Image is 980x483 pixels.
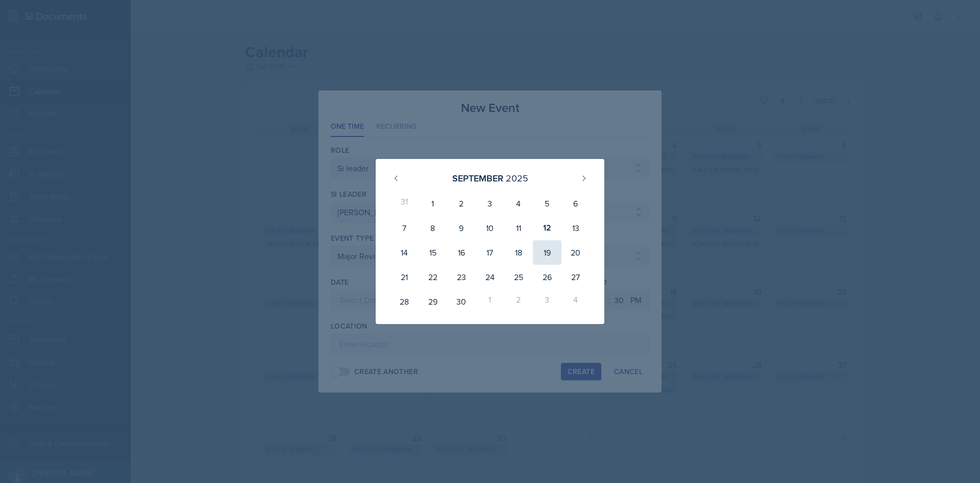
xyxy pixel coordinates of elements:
[533,289,561,314] div: 3
[447,289,476,314] div: 30
[533,265,561,289] div: 26
[561,216,590,240] div: 13
[561,265,590,289] div: 27
[561,240,590,265] div: 20
[476,216,504,240] div: 10
[533,240,561,265] div: 19
[476,289,504,314] div: 1
[476,265,504,289] div: 24
[476,240,504,265] div: 17
[419,289,447,314] div: 29
[419,191,447,216] div: 1
[452,171,503,185] div: September
[390,240,419,265] div: 14
[504,216,533,240] div: 11
[504,265,533,289] div: 25
[390,289,419,314] div: 28
[561,289,590,314] div: 4
[447,216,476,240] div: 9
[390,265,419,289] div: 21
[533,191,561,216] div: 5
[390,216,419,240] div: 7
[504,289,533,314] div: 2
[476,191,504,216] div: 3
[419,265,447,289] div: 22
[504,240,533,265] div: 18
[419,240,447,265] div: 15
[504,191,533,216] div: 4
[506,171,528,185] div: 2025
[447,265,476,289] div: 23
[447,240,476,265] div: 16
[533,216,561,240] div: 12
[419,216,447,240] div: 8
[561,191,590,216] div: 6
[390,191,419,216] div: 31
[447,191,476,216] div: 2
